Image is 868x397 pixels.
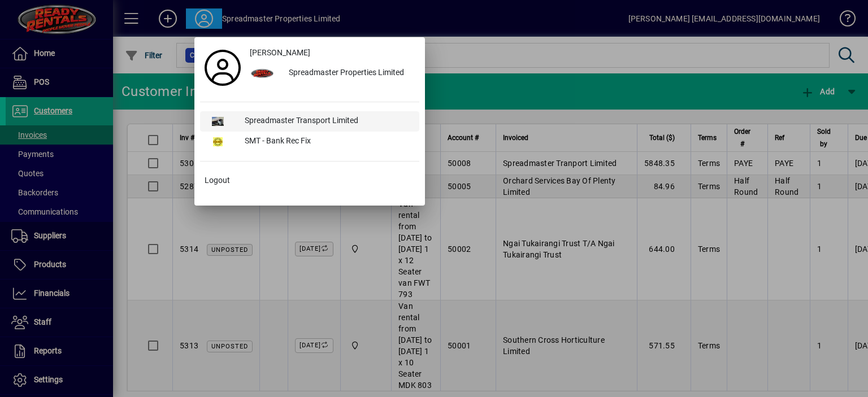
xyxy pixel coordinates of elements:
[245,63,419,84] button: Spreadmaster Properties Limited
[200,132,419,152] button: SMT - Bank Rec Fix
[200,58,245,78] a: Profile
[205,174,230,186] span: Logout
[200,171,419,191] button: Logout
[236,132,419,152] div: SMT - Bank Rec Fix
[250,47,310,59] span: [PERSON_NAME]
[280,63,419,84] div: Spreadmaster Properties Limited
[200,111,419,132] button: Spreadmaster Transport Limited
[245,43,419,63] a: [PERSON_NAME]
[236,111,419,132] div: Spreadmaster Transport Limited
